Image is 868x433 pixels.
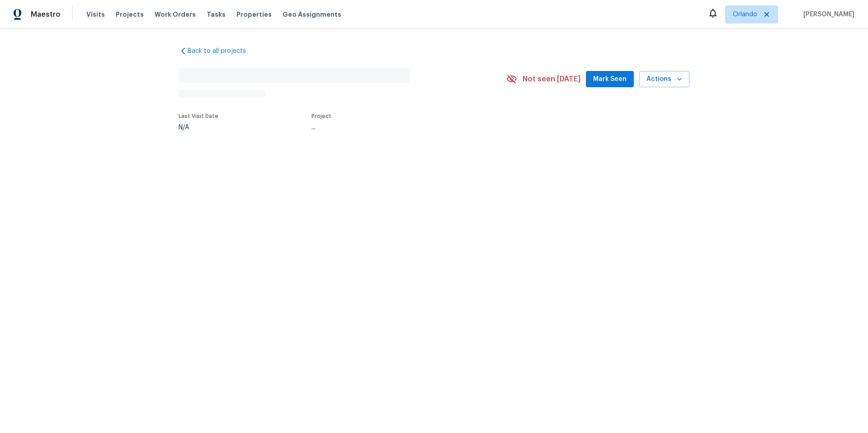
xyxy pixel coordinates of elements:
div: ... [311,124,485,131]
span: Projects [116,10,144,19]
button: Mark Seen [586,71,634,88]
span: Not seen [DATE] [523,75,580,84]
span: Tasks [207,11,226,18]
span: Work Orders [155,10,196,19]
span: Geo Assignments [283,10,341,19]
span: Actions [646,74,682,85]
button: Actions [639,71,689,88]
span: Last Visit Date [179,113,218,119]
div: N/A [179,124,218,131]
span: Orlando [733,10,757,19]
span: Project [311,113,331,119]
span: Properties [236,10,272,19]
span: Maestro [31,10,61,19]
span: [PERSON_NAME] [800,10,854,19]
span: Visits [86,10,105,19]
span: Mark Seen [593,74,627,85]
a: Back to all projects [179,47,265,56]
